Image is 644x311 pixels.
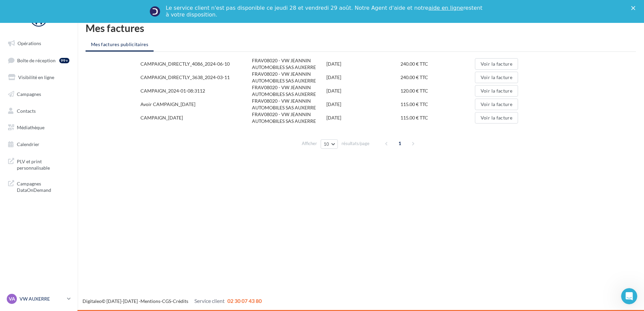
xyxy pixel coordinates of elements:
button: Voir la facture [475,85,518,97]
div: [DATE] [326,61,401,67]
div: Fermer [631,6,638,10]
span: Visibilité en ligne [18,74,54,80]
span: Service client [194,298,225,304]
div: FRAV08020 - VW JEANNIN AUTOMOBILES SAS AUXERRE [252,98,326,111]
span: 10 [324,141,329,147]
div: FRAV08020 - VW JEANNIN AUTOMOBILES SAS AUXERRE [252,57,326,71]
span: VA [9,296,15,302]
div: 240.00 € TTC [400,74,475,81]
span: Campagnes DataOnDemand [17,179,69,194]
a: PLV et print personnalisable [4,154,73,174]
button: Voir la facture [475,99,518,110]
span: PLV et print personnalisable [17,157,69,171]
div: 115.00 € TTC [400,101,475,108]
div: CAMPAIGN_DIRECTLY_4086_2024-06-10 [140,61,252,67]
a: CGS [162,298,171,304]
span: Boîte de réception [17,57,56,63]
a: aide en ligne [428,5,463,11]
div: [DATE] [326,74,401,81]
a: Crédits [173,298,188,304]
div: FRAV08020 - VW JEANNIN AUTOMOBILES SAS AUXERRE [252,111,326,125]
a: Boîte de réception99+ [4,53,73,68]
button: Voir la facture [475,72,518,83]
a: Digitaleo [83,298,102,304]
a: Campagnes [4,87,73,101]
a: Opérations [4,36,73,50]
div: [DATE] [326,88,401,94]
a: Mentions [140,298,160,304]
span: Opérations [18,40,41,46]
a: Campagnes DataOnDemand [4,176,73,196]
div: CAMPAIGN_[DATE] [140,114,252,121]
span: résultats/page [342,140,369,147]
div: FRAV08020 - VW JEANNIN AUTOMOBILES SAS AUXERRE [252,71,326,84]
div: 99+ [59,58,69,63]
a: Médiathèque [4,120,73,135]
a: Visibilité en ligne [4,70,73,84]
div: Le service client n'est pas disponible ce jeudi 28 et vendredi 29 août. Notre Agent d'aide et not... [166,5,484,18]
img: Profile image for Service-Client [150,6,160,17]
div: CAMPAIGN_DIRECTLY_3638_2024-03-11 [140,74,252,81]
span: Afficher [302,140,317,147]
p: VW AUXERRE [20,296,64,302]
div: 240.00 € TTC [400,61,475,67]
div: CAMPAIGN_2024-01-08:3112 [140,88,252,94]
div: 120.00 € TTC [400,88,475,94]
button: 10 [321,139,338,149]
div: [DATE] [326,114,401,121]
span: 1 [394,138,405,149]
span: Contacts [17,108,36,113]
div: Avoir CAMPAIGN_[DATE] [140,101,252,108]
span: Médiathèque [17,125,44,130]
span: 02 30 07 43 80 [227,298,262,304]
span: Calendrier [17,141,39,147]
h1: Mes factures [86,23,636,33]
a: VA VW AUXERRE [5,292,72,305]
a: Calendrier [4,137,73,151]
span: Campagnes [17,91,41,97]
button: Voir la facture [475,112,518,124]
button: Voir la facture [475,58,518,70]
div: FRAV08020 - VW JEANNIN AUTOMOBILES SAS AUXERRE [252,84,326,98]
div: 115.00 € TTC [400,114,475,121]
div: [DATE] [326,101,401,108]
iframe: Intercom live chat [621,288,637,304]
a: Contacts [4,104,73,118]
span: © [DATE]-[DATE] - - - [83,298,262,304]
